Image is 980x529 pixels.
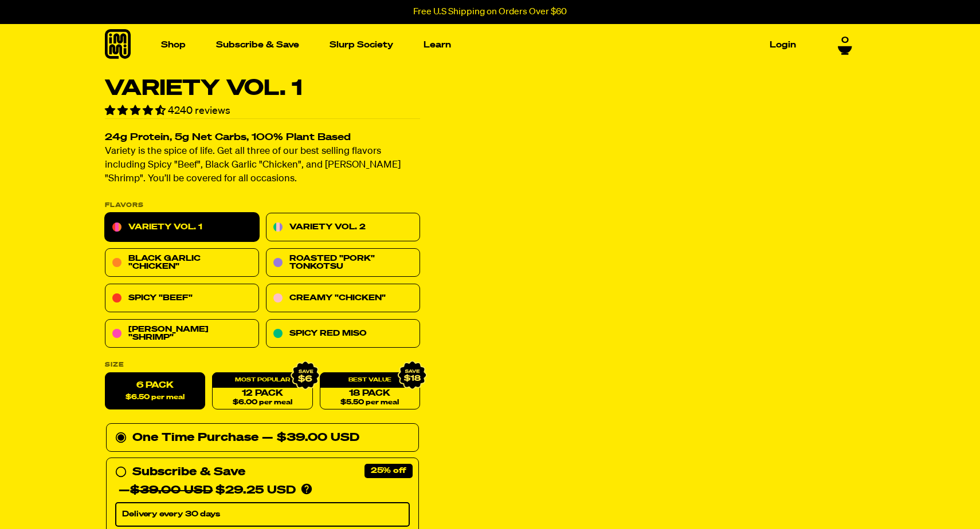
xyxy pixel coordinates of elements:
[130,485,213,496] del: $39.00 USD
[419,36,456,54] a: Learn
[841,33,849,43] span: 0
[266,213,420,242] a: Variety Vol. 2
[156,36,190,54] a: Shop
[105,202,420,209] p: Flavors
[325,36,398,54] a: Slurp Society
[105,362,420,368] label: Size
[132,463,245,482] div: Subscribe & Save
[266,284,420,313] a: Creamy "Chicken"
[212,373,312,410] a: 12 Pack$6.00 per meal
[168,106,230,116] span: 4240 reviews
[340,399,399,407] span: $5.50 per meal
[266,249,420,277] a: Roasted "Pork" Tonkotsu
[126,394,185,401] span: $6.50 per meal
[115,429,410,447] div: One Time Purchase
[115,503,410,527] select: Subscribe & Save —$39.00 USD$29.25 USD Products are automatically delivered on your schedule. No ...
[262,429,359,447] div: — $39.00 USD
[838,33,852,53] a: 0
[233,399,292,407] span: $6.00 per meal
[105,133,420,143] h2: 24g Protein, 5g Net Carbs, 100% Plant Based
[413,7,567,17] p: Free U.S Shipping on Orders Over $60
[105,284,259,313] a: Spicy "Beef"
[105,78,420,100] h1: Variety Vol. 1
[211,36,304,54] a: Subscribe & Save
[156,24,801,66] nav: Main navigation
[105,320,259,348] a: [PERSON_NAME] "Shrimp"
[105,106,168,116] span: 4.55 stars
[105,373,205,410] label: 6 Pack
[105,249,259,277] a: Black Garlic "Chicken"
[765,36,801,54] a: Login
[119,482,296,500] div: — $29.25 USD
[320,373,420,410] a: 18 Pack$5.50 per meal
[105,145,420,186] p: Variety is the spice of life. Get all three of our best selling flavors including Spicy "Beef", B...
[105,213,259,242] a: Variety Vol. 1
[266,320,420,348] a: Spicy Red Miso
